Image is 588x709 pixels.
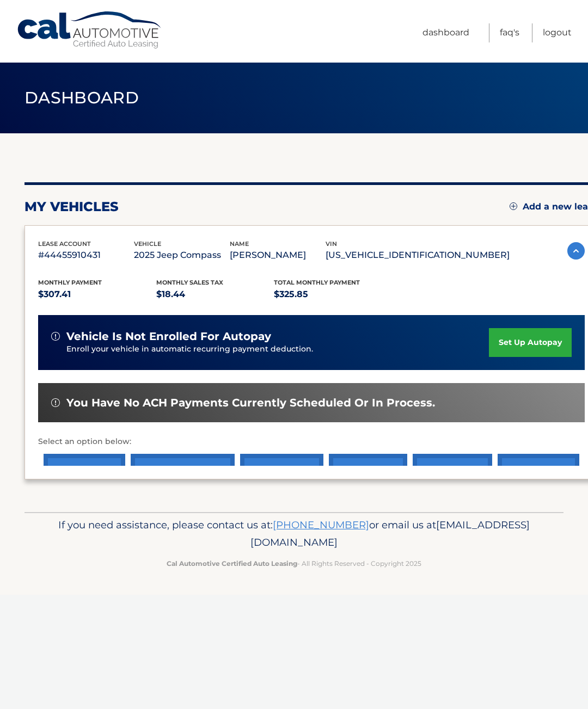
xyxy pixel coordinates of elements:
[38,435,585,448] p: Select an option below:
[156,279,223,286] span: Monthly sales Tax
[156,287,274,302] p: $18.44
[413,454,492,525] a: update personal info
[489,328,572,357] a: set up autopay
[230,248,326,263] p: [PERSON_NAME]
[44,454,125,525] a: make a payment
[567,242,585,260] img: accordion-active.svg
[230,240,249,248] span: name
[510,202,517,210] img: add.svg
[500,23,519,42] a: FAQ's
[66,396,435,410] span: You have no ACH payments currently scheduled or in process.
[41,516,547,551] p: If you need assistance, please contact us at: or email us at
[24,88,139,108] span: Dashboard
[51,332,60,341] img: alert-white.svg
[498,454,579,525] a: payment history
[24,199,119,215] h2: my vehicles
[326,248,510,263] p: [US_VEHICLE_IDENTIFICATION_NUMBER]
[543,23,572,42] a: Logout
[38,287,156,302] p: $307.41
[38,248,134,263] p: #44455910431
[422,23,469,42] a: Dashboard
[16,11,163,50] a: Cal Automotive
[329,454,407,525] a: account details
[66,330,271,343] span: vehicle is not enrolled for autopay
[38,279,102,286] span: Monthly Payment
[274,287,392,302] p: $325.85
[41,558,547,569] p: - All Rights Reserved - Copyright 2025
[66,343,489,355] p: Enroll your vehicle in automatic recurring payment deduction.
[131,454,235,525] a: Add/Remove bank account info
[51,398,60,407] img: alert-white.svg
[326,240,337,248] span: vin
[38,240,91,248] span: lease account
[134,248,230,263] p: 2025 Jeep Compass
[273,519,369,531] a: [PHONE_NUMBER]
[134,240,161,248] span: vehicle
[240,454,323,525] a: request purchase price
[167,559,297,568] strong: Cal Automotive Certified Auto Leasing
[274,279,360,286] span: Total Monthly Payment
